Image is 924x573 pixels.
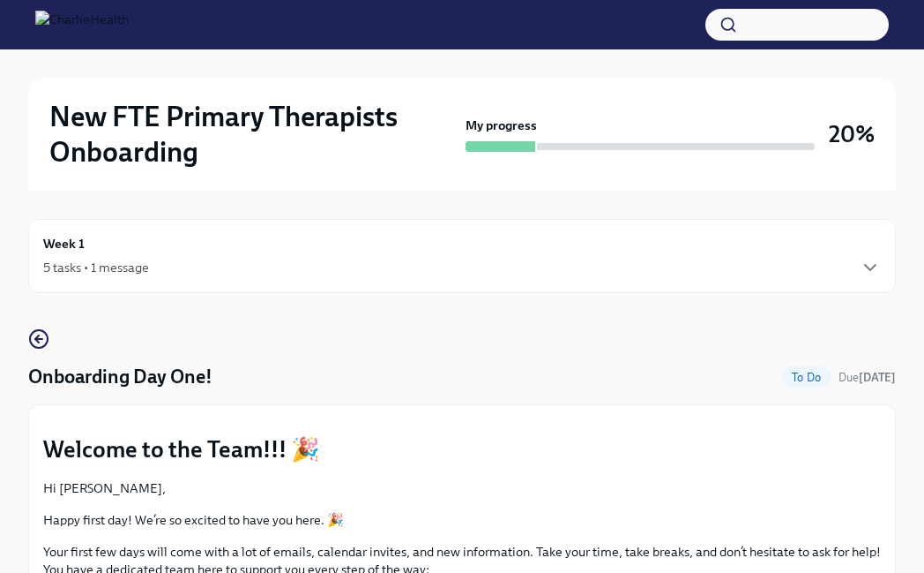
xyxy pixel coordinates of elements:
[35,11,129,39] img: CharlieHealth
[43,511,881,529] p: Happy first day! We’re so excited to have you here. 🎉
[28,364,212,390] h4: Onboarding Day One!
[43,234,85,253] h6: Week 1
[466,117,537,134] strong: My progress
[49,99,458,170] h2: New FTE Primary Therapists Onboarding
[838,369,896,386] span: August 20th, 2025 10:00
[781,371,831,384] span: To Do
[43,434,881,465] p: Welcome to the Team!!! 🎉
[859,371,896,384] strong: [DATE]
[43,479,881,497] p: Hi [PERSON_NAME],
[43,259,149,276] div: 5 tasks • 1 message
[838,371,896,384] span: Due
[829,118,875,150] h3: 20%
